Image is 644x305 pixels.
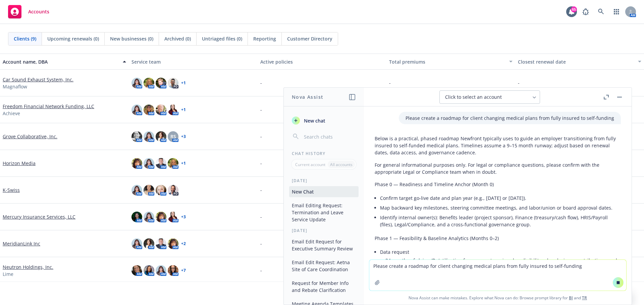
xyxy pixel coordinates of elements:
[284,178,364,183] div: [DATE]
[168,238,178,249] img: photo
[295,162,325,167] p: Current account
[284,151,364,156] div: Chat History
[258,54,386,70] button: Active policies
[380,247,621,283] li: Data request
[28,9,49,14] span: Accounts
[131,104,142,115] img: photo
[292,93,323,100] h1: Nova Assist
[289,257,359,275] button: Email Edit Request: Aetna Site of Care Coordination
[144,265,154,276] img: photo
[144,104,154,115] img: photo
[131,78,142,88] img: photo
[144,212,154,222] img: photo
[3,240,40,247] a: MeridianLink Inc
[181,215,186,219] a: + 3
[260,106,262,113] span: -
[156,131,166,142] img: photo
[579,5,592,18] a: Report a Bug
[131,238,142,249] img: photo
[3,58,119,65] div: Account name, DBA
[385,255,621,272] li: 24 months of claims/Rx/utilization from current carrier plus eligibility, plan designs, contribut...
[156,238,166,249] img: photo
[284,228,364,233] div: [DATE]
[518,79,520,86] span: -
[582,295,587,301] a: TR
[181,81,186,85] a: + 1
[260,160,262,167] span: -
[3,271,13,278] span: Lime
[571,6,577,12] div: 65
[156,185,166,196] img: photo
[181,108,186,112] a: + 1
[47,35,99,42] span: Upcoming renewals (0)
[181,161,186,165] a: + 1
[375,135,621,156] p: Below is a practical, phased roadmap Newfront typically uses to guide an employer transitioning f...
[156,212,166,222] img: photo
[389,79,391,86] span: -
[110,35,153,42] span: New businesses (0)
[144,78,154,88] img: photo
[144,158,154,169] img: photo
[131,58,255,65] div: Service team
[164,35,191,42] span: Archived (0)
[380,213,621,229] li: Identify internal owner(s): Benefits leader (project sponsor), Finance (treasury/cash flow), HRIS...
[439,90,540,104] button: Click to select an account
[3,133,57,140] a: Grove Collaborative, Inc.
[367,291,629,305] span: Nova Assist can make mistakes. Explore what Nova can do: Browse prompt library for and
[156,78,166,88] img: photo
[3,160,36,167] a: Horizon Media
[129,54,258,70] button: Service team
[515,54,644,70] button: Closest renewal date
[131,158,142,169] img: photo
[594,5,608,18] a: Search
[287,35,332,42] span: Customer Directory
[168,185,178,196] img: photo
[181,269,186,273] a: + 7
[330,162,353,167] p: All accounts
[253,35,276,42] span: Reporting
[610,5,623,18] a: Switch app
[445,94,502,100] span: Click to select an account
[380,193,621,203] li: Confirm target go‑live date and plan year (e.g., [DATE] or [DATE]).
[202,35,242,42] span: Untriaged files (0)
[389,58,505,65] div: Total premiums
[375,161,621,175] p: For general informational purposes only. For legal or compliance questions, please confirm with t...
[168,78,178,88] img: photo
[14,35,36,42] span: Clients (9)
[3,76,73,83] a: Car Sound Exhaust System, Inc.
[260,133,262,140] span: -
[380,203,621,213] li: Map backward key milestones, steering committee meetings, and labor/union or board approval dates.
[156,104,166,115] img: photo
[406,115,614,122] p: Please create a roadmap for client changing medical plans from fully insured to self-funding
[168,265,178,276] img: photo
[260,58,384,65] div: Active policies
[289,115,359,127] button: New chat
[131,185,142,196] img: photo
[156,158,166,169] img: photo
[260,240,262,247] span: -
[375,181,621,188] p: Phase 0 — Readiness and Timeline Anchor (Month 0)
[3,186,20,194] a: K-Swiss
[144,238,154,249] img: photo
[289,200,359,225] button: Email Editing Request: Termination and Leave Service Update
[181,242,186,246] a: + 2
[144,185,154,196] img: photo
[260,79,262,86] span: -
[5,2,52,21] a: Accounts
[3,110,20,117] span: Achieve
[168,158,178,169] img: photo
[303,117,325,124] span: New chat
[144,131,154,142] img: photo
[168,104,178,115] img: photo
[260,213,262,220] span: -
[569,295,573,301] a: BI
[260,267,262,274] span: -
[131,265,142,276] img: photo
[289,236,359,254] button: Email Edit Request for Executive Summary Review
[3,83,27,90] span: Magnaflow
[156,265,166,276] img: photo
[170,133,176,140] span: RS
[289,186,359,197] button: New Chat
[386,54,515,70] button: Total premiums
[131,212,142,222] img: photo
